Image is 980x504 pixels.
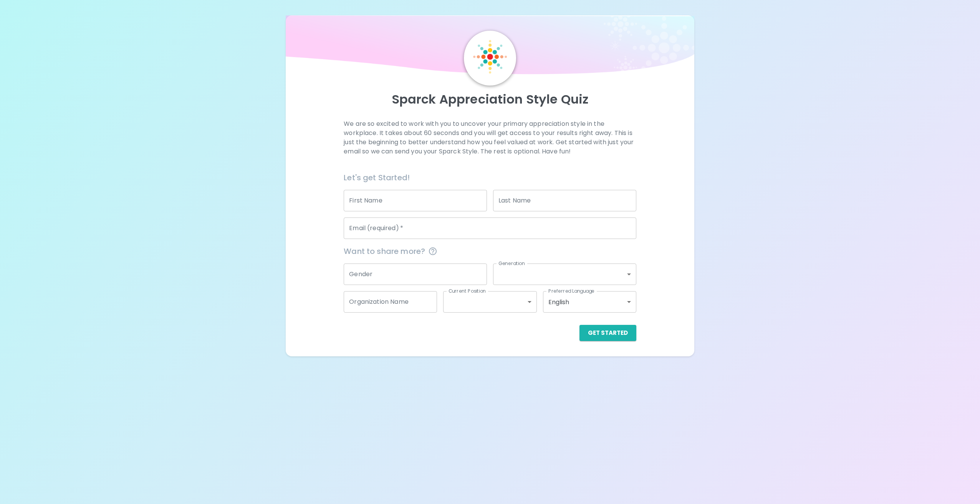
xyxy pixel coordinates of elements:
[286,15,694,79] img: wave
[498,260,525,267] label: Generation
[579,325,636,341] button: Get Started
[295,92,685,107] p: Sparck Appreciation Style Quiz
[449,288,486,294] label: Current Position
[473,40,507,74] img: Sparck Logo
[543,291,636,313] div: English
[344,245,636,257] span: Want to share more?
[428,247,437,256] svg: This information is completely confidential and only used for aggregated appreciation studies at ...
[548,288,594,294] label: Preferred Language
[344,171,636,184] h6: Let's get Started!
[344,119,636,156] p: We are so excited to work with you to uncover your primary appreciation style in the workplace. I...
